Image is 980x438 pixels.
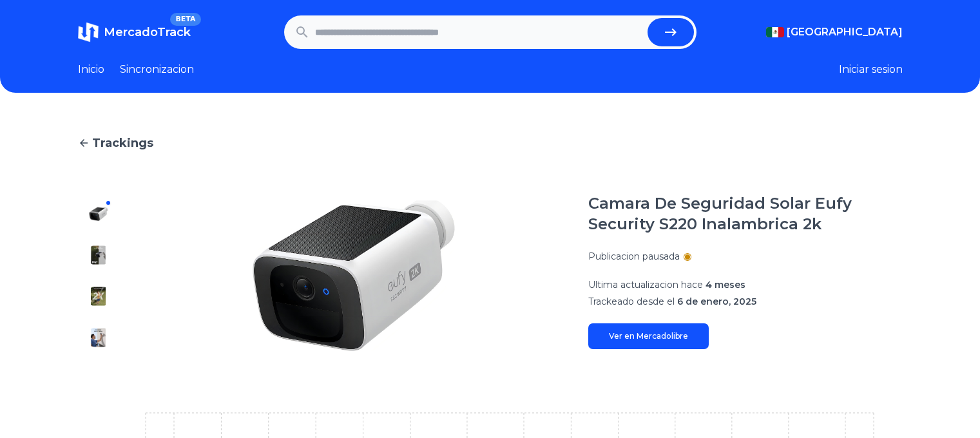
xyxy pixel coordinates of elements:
a: MercadoTrackBETA [78,22,191,43]
img: Camara De Seguridad Solar Eufy Security S220 Inalambrica 2k [88,286,109,307]
span: 6 de enero, 2025 [677,296,756,307]
span: 4 meses [706,279,745,290]
span: BETA [170,13,200,26]
a: Trackings [78,134,903,152]
span: Ultima actualizacion hace [588,279,703,290]
h1: Camara De Seguridad Solar Eufy Security S220 Inalambrica 2k [588,193,903,234]
img: MercadoTrack [78,22,99,43]
button: [GEOGRAPHIC_DATA] [766,24,903,40]
span: Trackeado desde el [588,296,675,307]
img: Camara De Seguridad Solar Eufy Security S220 Inalambrica 2k [145,193,562,358]
p: Publicacion pausada [588,250,680,263]
img: Camara De Seguridad Solar Eufy Security S220 Inalambrica 2k [88,327,109,348]
img: Camara De Seguridad Solar Eufy Security S220 Inalambrica 2k [88,245,109,265]
a: Sincronizacion [120,62,194,77]
img: Camara De Seguridad Solar Eufy Security S220 Inalambrica 2k [88,204,109,224]
span: [GEOGRAPHIC_DATA] [787,24,903,40]
span: MercadoTrack [104,25,191,39]
a: Inicio [78,62,104,77]
img: Mexico [766,27,784,37]
button: Iniciar sesion [839,62,903,77]
span: Trackings [92,134,153,152]
a: Ver en Mercadolibre [588,323,709,349]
